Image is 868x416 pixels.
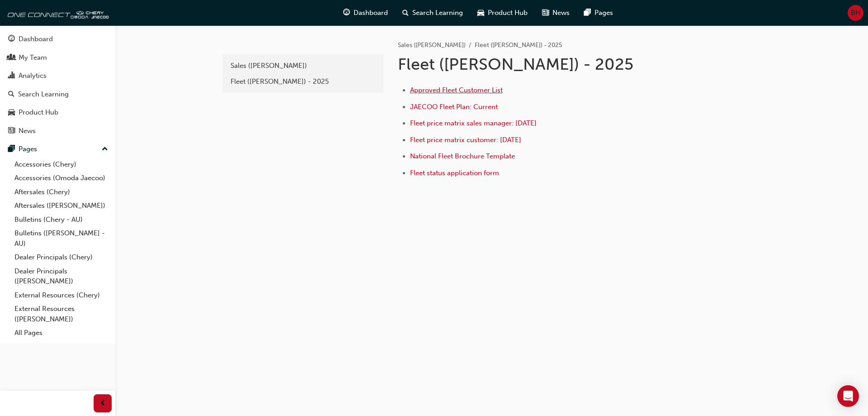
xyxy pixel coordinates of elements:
div: Sales ([PERSON_NAME]) [231,61,375,71]
a: Search Learning [4,86,112,103]
a: Sales ([PERSON_NAME]) [398,41,466,49]
a: National Fleet Brochure Template [410,152,515,160]
a: External Resources (Chery) [11,288,112,302]
div: Fleet ([PERSON_NAME]) - 2025 [231,77,375,87]
a: Fleet price matrix customer: [DATE] [410,136,521,144]
span: search-icon [402,7,409,19]
a: car-iconProduct Hub [470,4,535,22]
a: Product Hub [4,104,112,121]
a: Aftersales ([PERSON_NAME]) [11,199,112,213]
button: DashboardMy TeamAnalyticsSearch LearningProduct HubNews [4,29,112,141]
span: guage-icon [8,35,15,43]
a: Aftersales (Chery) [11,185,112,199]
a: pages-iconPages [577,4,620,22]
a: Dashboard [4,31,112,48]
img: oneconnect [5,4,108,22]
a: Analytics [4,67,112,84]
a: Accessories (Chery) [11,158,112,172]
div: My Team [19,53,47,63]
span: pages-icon [8,145,15,153]
button: Pages [4,141,112,158]
div: News [19,126,36,136]
button: BH [848,5,863,21]
span: prev-icon [99,398,106,409]
a: Bulletins ([PERSON_NAME] - AU) [11,226,112,250]
span: pages-icon [584,7,591,19]
div: Open Intercom Messenger [837,385,859,407]
a: Accessories (Omoda Jaecoo) [11,171,112,185]
div: Search Learning [18,89,69,100]
a: guage-iconDashboard [336,4,395,22]
a: JAECOO Fleet Plan: Current [410,103,498,111]
span: car-icon [477,7,484,19]
a: Approved Fleet Customer List [410,86,503,94]
li: Fleet ([PERSON_NAME]) - 2025 [475,40,562,51]
a: Sales ([PERSON_NAME]) [226,58,380,74]
span: chart-icon [8,72,15,80]
a: Fleet ([PERSON_NAME]) - 2025 [226,74,380,90]
a: Dealer Principals (Chery) [11,250,112,264]
span: Dashboard [354,8,388,18]
span: news-icon [542,7,549,19]
span: search-icon [8,91,14,99]
h1: Fleet ([PERSON_NAME]) - 2025 [398,54,694,74]
a: news-iconNews [535,4,577,22]
span: guage-icon [343,7,350,19]
span: people-icon [8,54,15,62]
span: Search Learning [412,8,463,18]
a: Bulletins (Chery - AU) [11,213,112,227]
a: News [4,123,112,139]
div: Product Hub [19,107,58,118]
a: Fleet price matrix sales manager: [DATE] [410,119,537,127]
span: car-icon [8,109,15,117]
a: search-iconSearch Learning [395,4,470,22]
a: Fleet status application form [410,169,499,177]
div: Dashboard [19,34,53,44]
span: News [552,8,570,18]
a: External Resources ([PERSON_NAME]) [11,302,112,326]
span: news-icon [8,127,15,135]
a: All Pages [11,326,112,340]
span: BH [851,8,860,18]
div: Analytics [19,71,47,81]
span: Product Hub [488,8,528,18]
div: Pages [19,144,37,154]
span: up-icon [102,143,108,155]
span: Pages [594,8,613,18]
a: My Team [4,49,112,66]
a: Dealer Principals ([PERSON_NAME]) [11,264,112,288]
